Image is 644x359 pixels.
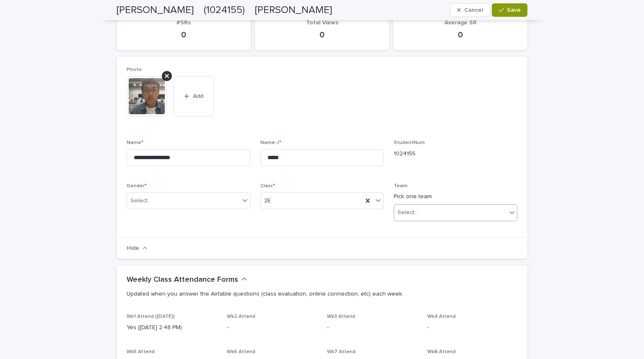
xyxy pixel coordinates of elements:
[127,67,142,72] span: Photo
[464,7,483,13] span: Cancel
[427,323,517,332] p: -
[507,7,521,13] span: Save
[427,314,456,319] span: Wk4 Attend
[397,208,418,217] div: Select...
[127,183,147,189] span: Gender
[260,140,281,145] span: Name-J
[327,349,356,354] span: Wk7 Attend
[177,20,191,26] span: #SRs
[127,349,155,354] span: Wk5 Attend
[394,149,517,158] p: 1024155
[130,197,151,205] div: Select...
[403,30,517,40] p: 0
[265,30,379,40] p: 0
[427,349,456,354] span: Wk8 Attend
[264,197,271,205] span: 2E
[394,140,425,145] span: StudentNum
[394,192,517,201] p: Pick one team
[227,323,317,332] p: -
[127,314,175,319] span: Wk1 Attend ([DATE])
[127,140,143,145] span: Name
[450,3,490,17] button: Cancel
[327,314,355,319] span: Wk3 Attend
[444,20,477,26] span: Average SR
[127,323,217,332] p: Yes ([DATE] 2:48 PM)
[127,275,247,285] button: Weekly Class Attendance Forms
[127,290,514,298] p: Updated when you answer the Airtable questions (class evaluation, online connection, etc) each week.
[117,4,332,16] h2: [PERSON_NAME] (1024155) [PERSON_NAME]
[227,314,255,319] span: Wk2 Attend
[327,323,417,332] p: -
[306,20,338,26] span: Total Views
[227,349,255,354] span: Wk6 Attend
[127,30,241,40] p: 0
[174,76,214,116] button: Add
[193,93,203,99] span: Add
[127,245,147,252] button: Hide
[260,183,275,189] span: Class
[127,275,238,285] h2: Weekly Class Attendance Forms
[394,183,408,189] span: Team
[492,3,527,17] button: Save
